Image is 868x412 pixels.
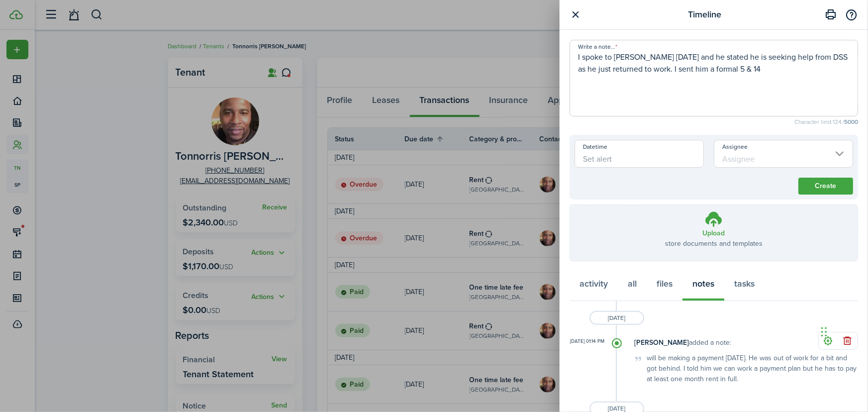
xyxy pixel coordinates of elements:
span: Timeline [688,8,722,21]
b: [PERSON_NAME] [634,337,689,348]
button: Close modal [570,8,582,21]
iframe: Chat Widget [818,307,868,355]
input: Set alert [575,140,704,168]
b: 5000 [844,117,858,126]
h3: Upload [703,228,725,238]
small: Character limit: 124 / [570,119,858,125]
div: [DATE] 01:14 PM [570,339,604,344]
button: all [618,271,647,301]
button: activity [570,271,618,301]
button: Create [798,178,853,195]
p: store documents and templates [665,238,763,249]
button: tasks [724,271,765,301]
div: [DATE] [589,311,644,325]
button: files [647,271,682,301]
button: Print [823,6,840,23]
div: Drag [821,317,827,347]
p: added a note: [634,337,858,348]
div: will be making a payment [DATE]. He was out of work for a bit and got behind. I told him we can w... [634,353,858,384]
input: Assignee [714,140,853,168]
